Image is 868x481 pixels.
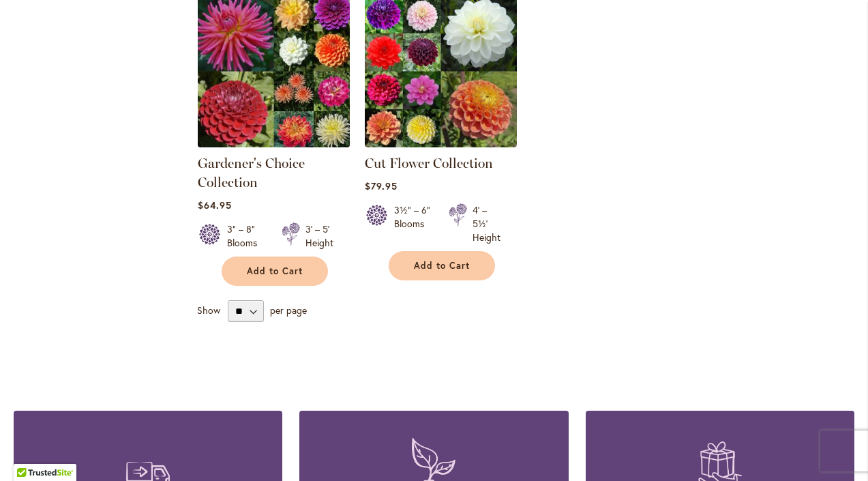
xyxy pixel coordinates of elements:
span: $64.95 [198,199,232,212]
div: 4' – 5½' Height [473,203,500,244]
div: 3' – 5' Height [305,222,333,250]
button: Add to Cart [389,251,495,280]
span: $79.95 [365,179,398,192]
span: Add to Cart [414,260,470,272]
a: Gardener's Choice Collection [198,155,305,190]
iframe: Launch Accessibility Center [10,433,48,471]
span: Add to Cart [247,265,303,277]
span: per page [270,304,307,317]
button: Add to Cart [222,257,328,286]
div: 3½" – 6" Blooms [394,203,432,244]
span: Show [197,304,220,317]
a: CUT FLOWER COLLECTION [365,137,517,150]
a: Cut Flower Collection [365,155,493,171]
a: Gardener's Choice Collection [198,137,350,150]
div: 3" – 8" Blooms [227,222,265,250]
